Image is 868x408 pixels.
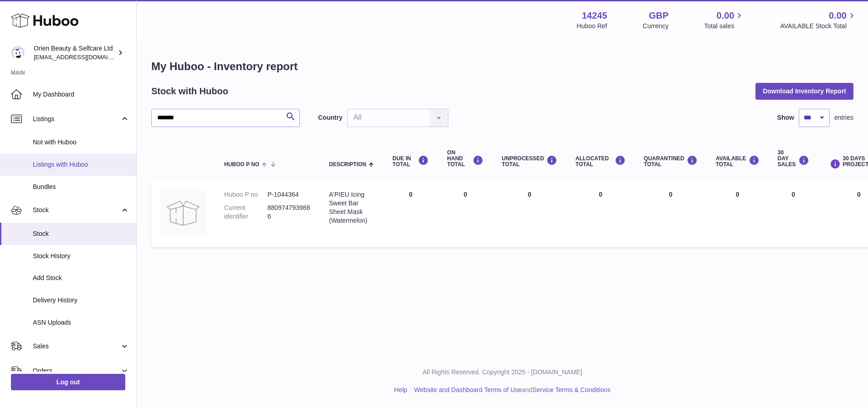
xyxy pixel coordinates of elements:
[566,181,635,247] td: 0
[643,22,669,31] div: Currency
[11,374,125,390] a: Log out
[669,191,673,198] span: 0
[502,155,557,168] div: UNPROCESSED Total
[34,53,134,61] span: [EMAIL_ADDRESS][DOMAIN_NAME]
[575,155,626,168] div: ALLOCATED Total
[582,10,607,22] strong: 14245
[151,85,228,97] h2: Stock with Huboo
[717,10,734,22] span: 0.00
[493,181,566,247] td: 0
[704,10,745,31] a: 0.00 Total sales
[224,190,267,199] dt: Huboo P no
[33,229,129,238] span: Stock
[780,10,857,31] a: 0.00 AVAILABLE Stock Total
[160,190,206,236] img: product image
[834,113,853,122] span: entries
[769,181,818,247] td: 0
[383,181,438,247] td: 0
[33,206,120,214] span: Stock
[33,296,129,305] span: Delivery History
[411,386,611,394] li: and
[392,155,429,168] div: DUE IN TOTAL
[33,115,120,123] span: Listings
[394,386,407,393] a: Help
[34,44,116,61] div: Orien Beauty & Selfcare Ltd
[33,90,129,99] span: My Dashboard
[33,138,129,147] span: Not with Huboo
[33,183,129,191] span: Bundles
[267,204,311,221] dd: 8809747939886
[438,181,493,247] td: 0
[414,386,522,393] a: Website and Dashboard Terms of Use
[329,162,366,168] span: Description
[33,342,120,351] span: Sales
[33,318,129,327] span: ASN Uploads
[829,10,847,22] span: 0.00
[267,190,311,199] dd: P-1044364
[532,386,611,393] a: Service Terms & Conditions
[447,150,483,168] div: ON HAND Total
[224,204,267,221] dt: Current identifier
[577,22,607,31] div: Huboo Ref
[11,46,25,60] img: Jc.duenasmilian@orientrade.com
[778,150,809,168] div: 30 DAY SALES
[755,83,853,99] button: Download Inventory Report
[704,22,745,31] span: Total sales
[707,181,769,247] td: 0
[716,155,760,168] div: AVAILABLE Total
[780,22,857,31] span: AVAILABLE Stock Total
[144,368,861,377] p: All Rights Reserved. Copyright 2025 - [DOMAIN_NAME]
[33,160,129,169] span: Listings with Huboo
[224,162,259,168] span: Huboo P no
[33,252,129,260] span: Stock History
[33,274,129,282] span: Add Stock
[644,155,698,168] div: QUARANTINED Total
[329,190,374,225] div: A'PIEU Icing Sweet Bar Sheet Mask (Watermelon)
[151,59,853,74] h1: My Huboo - Inventory report
[33,367,120,375] span: Orders
[649,10,668,22] strong: GBP
[318,113,343,122] label: Country
[777,113,794,122] label: Show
